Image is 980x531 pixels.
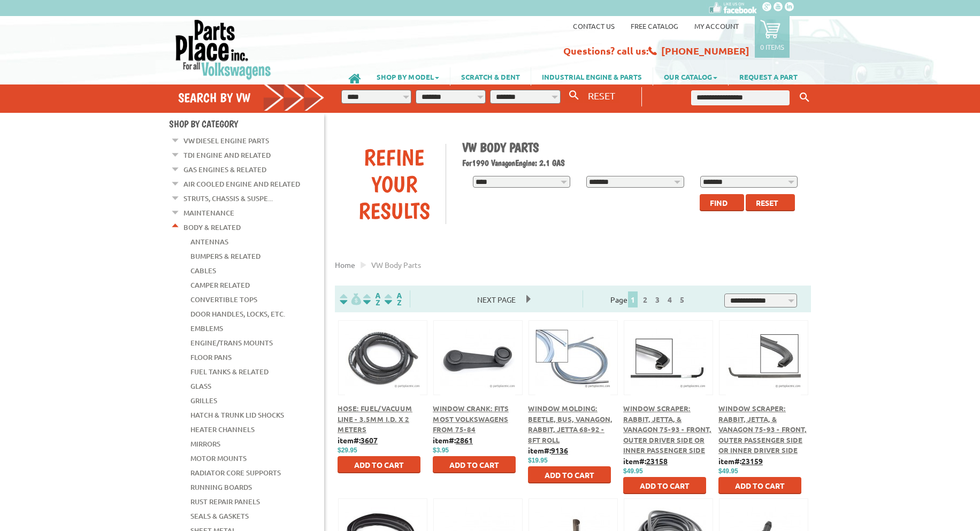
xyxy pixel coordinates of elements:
[190,350,232,364] a: Floor Pans
[545,470,594,480] span: Add to Cart
[338,404,412,434] a: Hose: Fuel/Vacuum Line - 3.5mm I.D. x 2 meters
[646,456,668,466] u: 23158
[466,291,526,307] span: Next Page
[528,445,568,455] b: item#:
[183,134,269,148] a: VW Diesel Engine Parts
[531,67,653,86] a: INDUSTRIAL ENGINE & PARTS
[190,365,269,379] a: Fuel Tanks & Related
[551,445,568,455] u: 9136
[183,191,273,205] a: Struts, Chassis & Suspe...
[190,278,250,292] a: Camper Related
[335,260,355,270] a: Home
[190,451,247,465] a: Motor Mounts
[718,456,763,466] b: item#:
[640,481,690,490] span: Add to Cart
[456,435,473,445] u: 2861
[710,198,728,207] span: Find
[190,509,249,523] a: Seals & Gaskets
[462,140,803,155] h1: VW Body Parts
[573,21,615,30] a: Contact us
[653,67,728,86] a: OUR CATALOG
[361,293,382,305] img: Sort by Headline
[169,118,324,129] h4: Shop By Category
[340,293,361,305] img: filterpricelow.svg
[190,495,260,509] a: Rust Repair Panels
[462,158,803,168] h2: 1990 Vanagon
[623,404,711,455] a: Window Scraper: Rabbit, Jetta, & Vanagon 75-93 - Front, Outer Driver Side or Inner Passenger Side
[382,293,404,305] img: Sort by Sales Rank
[528,404,612,444] a: Window Molding: Beetle, Bus, Vanagon, Rabbit, Jetta 68-92 - 8ft Roll
[760,42,784,51] p: 0 items
[338,447,357,454] span: $29.95
[190,249,261,263] a: Bumpers & Related
[190,235,228,249] a: Antennas
[583,290,716,307] div: Page
[174,19,272,80] img: Parts Place Inc!
[528,466,611,483] button: Add to Cart
[797,89,813,106] button: Keyword Search
[756,198,778,207] span: Reset
[462,158,472,168] span: For
[190,422,255,436] a: Heater Channels
[338,456,420,473] button: Add to Cart
[354,460,404,470] span: Add to Cart
[190,321,223,335] a: Emblems
[178,90,325,105] h4: Search by VW
[729,67,808,86] a: REQUEST A PART
[190,394,217,407] a: Grilles
[677,295,687,304] a: 5
[433,456,516,473] button: Add to Cart
[623,456,668,466] b: item#:
[433,447,449,454] span: $3.95
[466,295,526,304] a: Next Page
[588,90,615,101] span: RESET
[755,16,790,58] a: 0 items
[623,467,643,475] span: $49.95
[183,148,271,162] a: TDI Engine and Related
[183,163,266,176] a: Gas Engines & Related
[190,293,257,306] a: Convertible Tops
[190,264,216,278] a: Cables
[718,404,807,455] a: Window Scraper: Rabbit, Jetta, & Vanagon 75-93 - Front, Outer Passenger Side or Inner Driver Side
[718,467,738,475] span: $49.95
[640,295,650,304] a: 2
[623,477,706,494] button: Add to Cart
[366,67,450,86] a: SHOP BY MODEL
[565,88,583,103] button: Search By VW...
[515,158,565,168] span: Engine: 2.1 GAS
[528,457,548,464] span: $19.95
[433,435,473,445] b: item#:
[190,336,273,350] a: Engine/Trans Mounts
[190,437,220,451] a: Mirrors
[343,144,446,224] div: Refine Your Results
[741,456,763,466] u: 23159
[718,477,801,494] button: Add to Cart
[700,194,744,211] button: Find
[183,177,300,191] a: Air Cooled Engine and Related
[183,206,234,220] a: Maintenance
[694,21,739,30] a: My Account
[628,291,638,307] span: 1
[449,460,499,470] span: Add to Cart
[190,466,281,480] a: Radiator Core Supports
[190,408,284,422] a: Hatch & Trunk Lid Shocks
[584,88,619,103] button: RESET
[183,220,241,234] a: Body & Related
[665,295,675,304] a: 4
[653,295,662,304] a: 3
[361,435,378,445] u: 3607
[735,481,785,490] span: Add to Cart
[746,194,795,211] button: Reset
[338,435,378,445] b: item#:
[190,480,252,494] a: Running Boards
[433,404,509,434] a: Window Crank: Fits most Volkswagens from 75-84
[371,260,421,270] span: VW body parts
[190,379,211,393] a: Glass
[450,67,531,86] a: SCRATCH & DENT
